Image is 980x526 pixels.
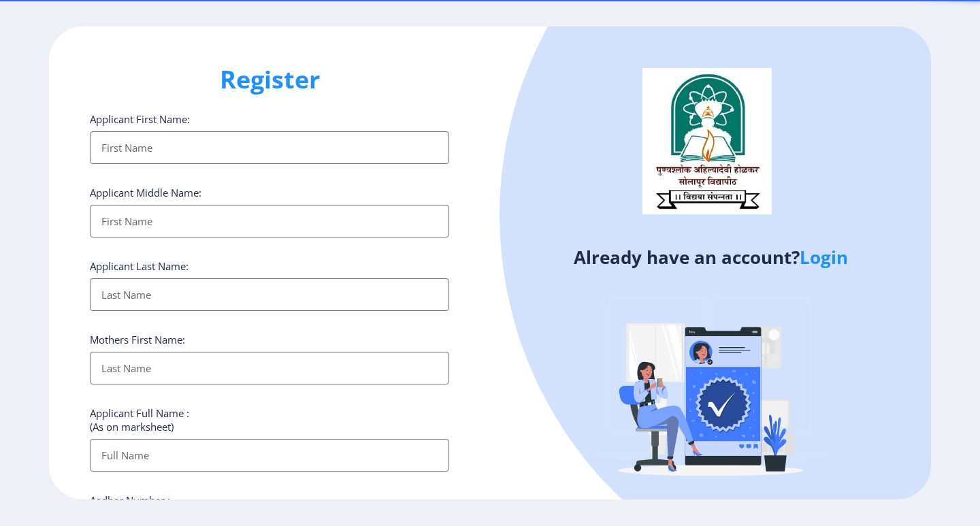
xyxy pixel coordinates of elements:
label: Applicant Last Name: [90,259,189,273]
input: First Name [90,205,449,237]
label: Applicant Full Name : (As on marksheet) [90,406,189,433]
h4: Already have an account? [500,246,921,268]
img: logo [642,68,772,214]
label: Mothers First Name: [90,333,185,346]
label: Applicant Middle Name: [90,186,201,199]
label: Aadhar Number : [90,493,170,507]
img: Verified-rafiki.svg [591,272,830,510]
a: Login [800,245,848,269]
h1: Register [90,63,449,96]
input: Last Name [90,278,449,311]
input: Full Name [90,439,449,472]
input: First Name [90,131,449,164]
label: Applicant First Name: [90,112,190,126]
input: Last Name [90,352,449,384]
